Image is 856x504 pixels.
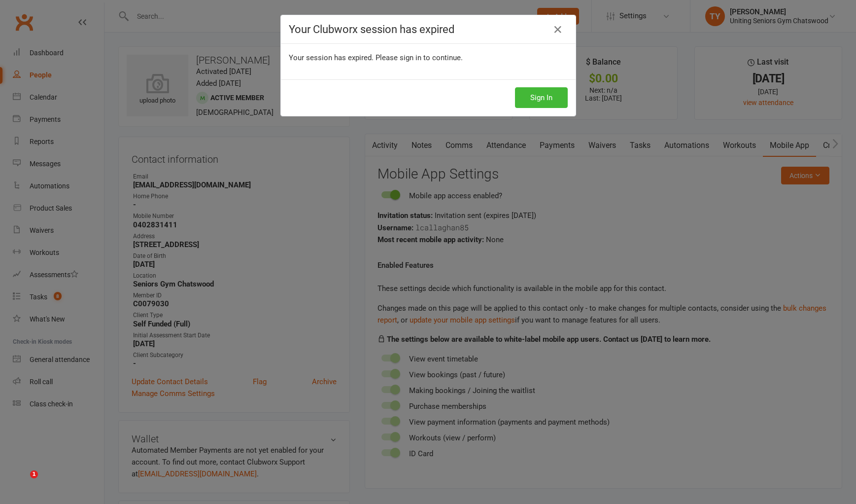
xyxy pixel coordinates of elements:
[515,87,568,108] button: Sign In
[289,23,568,36] h4: Your Clubworx session has expired
[30,470,38,478] span: 1
[10,470,34,494] iframe: Intercom live chat
[289,53,463,62] span: Your session has expired. Please sign in to continue.
[550,22,566,37] a: Close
